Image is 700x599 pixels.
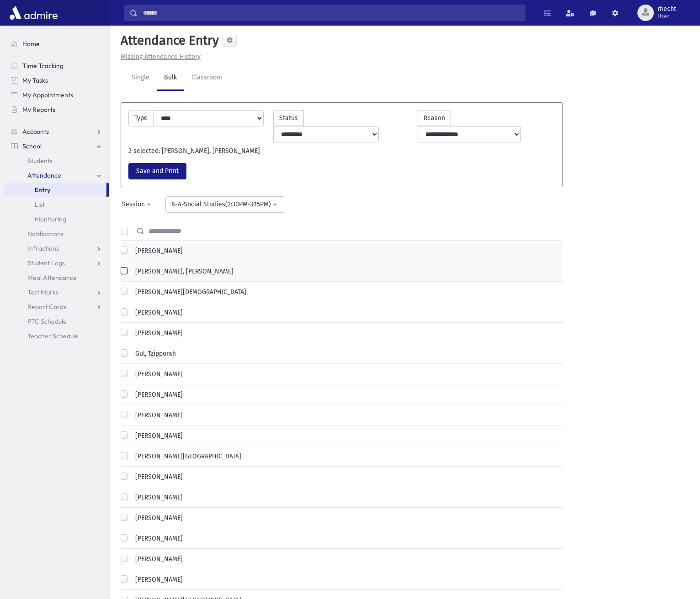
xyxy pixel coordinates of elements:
[35,186,50,194] span: Entry
[35,200,45,209] span: List
[35,215,66,223] span: Monitoring
[658,13,676,20] span: User
[128,110,154,126] label: Type
[132,452,241,461] label: [PERSON_NAME][GEOGRAPHIC_DATA]
[22,91,73,99] span: My Appointments
[27,332,79,340] span: Teacher Schedule
[4,168,109,183] a: Attendance
[4,58,109,73] a: Time Tracking
[184,65,229,91] a: Classroom
[116,196,158,213] button: Session
[27,317,67,326] span: PTC Schedule
[27,230,64,238] span: Notifications
[27,244,59,252] span: Infractions
[4,102,109,117] a: My Reports
[157,65,184,91] a: Bulk
[27,288,58,296] span: Test Marks
[117,33,219,48] h5: Attendance Entry
[27,171,61,179] span: Attendance
[4,153,109,168] a: Students
[132,410,183,420] label: [PERSON_NAME]
[4,299,109,314] a: Report Cards
[4,197,109,212] a: List
[4,285,109,299] a: Test Marks
[132,554,183,564] label: [PERSON_NAME]
[22,62,64,70] span: Time Tracking
[132,534,183,543] label: [PERSON_NAME]
[4,88,109,102] a: My Appointments
[4,124,109,139] a: Accounts
[117,53,201,61] a: Missing Attendance History
[165,196,284,213] button: 8-A-Social Studies(2:30PM-3:15PM)
[132,472,183,482] label: [PERSON_NAME]
[124,146,560,156] div: 2 selected: [PERSON_NAME], [PERSON_NAME]
[4,37,109,51] a: Home
[4,270,109,285] a: Meal Attendance
[273,110,304,126] label: Status
[22,40,40,48] span: Home
[22,76,48,84] span: My Tasks
[27,259,65,267] span: Student Logs
[132,308,183,317] label: [PERSON_NAME]
[4,212,109,226] a: Monitoring
[132,575,183,584] label: [PERSON_NAME]
[27,273,77,282] span: Meal Attendance
[132,328,183,338] label: [PERSON_NAME]
[4,314,109,329] a: PTC Schedule
[4,256,109,270] a: Student Logs
[658,5,676,13] span: rhecht
[4,183,106,197] a: Entry
[132,390,183,399] label: [PERSON_NAME]
[132,287,246,297] label: [PERSON_NAME][DEMOGRAPHIC_DATA]
[124,65,157,91] a: Single
[132,431,183,441] label: [PERSON_NAME]
[22,105,55,114] span: My Reports
[22,142,42,150] span: School
[132,267,233,276] label: [PERSON_NAME], [PERSON_NAME]
[121,53,201,61] u: Missing Attendance History
[4,241,109,256] a: Infractions
[132,493,183,502] label: [PERSON_NAME]
[4,226,109,241] a: Notifications
[132,349,176,358] label: Gul, Tzipporah
[418,110,451,126] label: Reason
[27,157,53,165] span: Students
[132,369,183,379] label: [PERSON_NAME]
[4,139,109,153] a: School
[138,5,525,21] input: Search
[7,4,60,22] img: AdmirePro
[132,513,183,523] label: [PERSON_NAME]
[27,303,66,311] span: Report Cards
[171,200,271,209] div: 8-A-Social Studies(2:30PM-3:15PM)
[22,127,49,136] span: Accounts
[128,163,186,179] button: Save and Print
[4,73,109,88] a: My Tasks
[4,329,109,343] a: Teacher Schedule
[122,200,145,209] div: Session
[132,246,183,256] label: [PERSON_NAME]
